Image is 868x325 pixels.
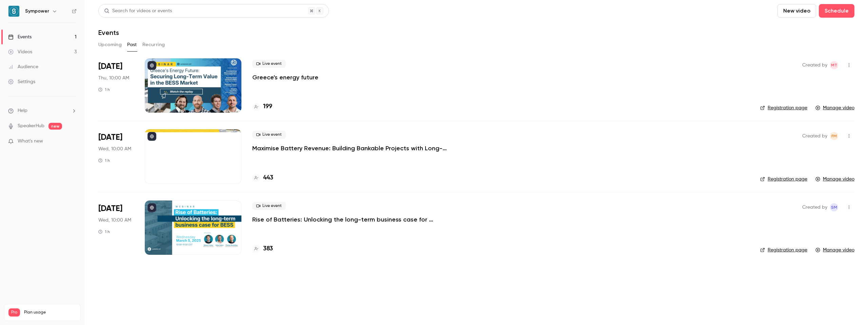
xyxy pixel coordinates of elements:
[18,122,44,130] a: SpeakerHub
[263,173,273,183] h4: 443
[98,39,122,50] button: Upcoming
[802,203,827,211] span: Created by
[8,107,77,114] li: help-dropdown-opener
[142,39,165,50] button: Recurring
[831,203,837,211] span: SM
[252,131,286,139] span: Live event
[98,58,134,113] div: Jun 19 Thu, 11:00 AM (Europe/Athens)
[98,229,110,234] div: 1 h
[777,4,816,18] button: New video
[8,34,32,40] div: Events
[252,144,456,152] a: Maximise Battery Revenue: Building Bankable Projects with Long-Term ROI
[24,310,76,315] span: Plan usage
[98,87,110,92] div: 1 h
[127,39,137,50] button: Past
[802,132,827,140] span: Created by
[98,217,131,224] span: Wed, 10:00 AM
[8,63,38,70] div: Audience
[815,247,854,253] a: Manage video
[760,176,807,183] a: Registration page
[64,317,76,323] p: / 300
[18,107,27,114] span: Help
[98,203,122,214] span: [DATE]
[8,317,21,323] p: Videos
[25,8,49,15] h6: Sympower
[252,102,272,111] a: 199
[252,244,273,253] a: 383
[98,158,110,163] div: 1 h
[252,215,456,224] a: Rise of Batteries: Unlocking the long-term business case for [PERSON_NAME]
[8,78,35,85] div: Settings
[252,173,273,183] a: 443
[98,200,134,255] div: Mar 5 Wed, 10:00 AM (Europe/Amsterdam)
[98,28,119,37] h1: Events
[98,132,122,143] span: [DATE]
[252,202,286,210] span: Live event
[263,102,272,111] h4: 199
[104,7,172,15] div: Search for videos or events
[815,104,854,111] a: Manage video
[98,61,122,72] span: [DATE]
[760,247,807,253] a: Registration page
[830,203,838,211] span: Sympower Marketing Inbox
[48,123,62,130] span: new
[18,138,43,145] span: What's new
[252,60,286,68] span: Live event
[64,318,66,322] span: 3
[8,49,32,55] div: Videos
[8,6,19,17] img: Sympower
[98,129,134,184] div: May 28 Wed, 10:00 AM (Europe/Amsterdam)
[263,244,273,253] h4: 383
[831,61,837,69] span: MT
[802,61,827,69] span: Created by
[98,75,129,81] span: Thu, 10:00 AM
[98,146,131,152] span: Wed, 10:00 AM
[252,73,318,81] a: Greece's energy future
[8,308,20,317] span: Pro
[831,132,837,140] span: fm
[830,61,838,69] span: Manon Thomas
[815,176,854,183] a: Manage video
[819,4,854,18] button: Schedule
[830,132,838,140] span: francis mustert
[760,104,807,111] a: Registration page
